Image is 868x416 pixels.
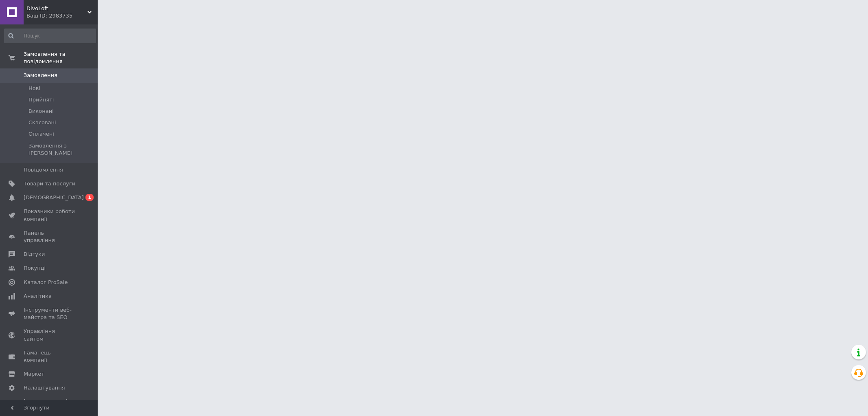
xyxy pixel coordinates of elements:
[28,119,56,126] span: Скасовані
[28,142,95,157] span: Замовлення з [PERSON_NAME]
[24,279,68,286] span: Каталог ProSale
[24,72,57,79] span: Замовлення
[24,370,44,378] span: Маркет
[24,229,75,244] span: Панель управління
[24,194,84,201] span: [DEMOGRAPHIC_DATA]
[24,166,63,174] span: Повідомлення
[4,29,96,43] input: Пошук
[26,5,87,12] span: DivoLoft
[24,306,75,321] span: Інструменти веб-майстра та SEO
[24,180,75,187] span: Товари та послуги
[28,96,54,103] span: Прийняті
[28,130,54,138] span: Оплачені
[24,328,75,342] span: Управління сайтом
[28,85,40,92] span: Нові
[24,293,52,300] span: Аналітика
[26,12,98,20] div: Ваш ID: 2983735
[24,349,75,364] span: Гаманець компанії
[28,108,54,115] span: Виконані
[24,384,65,392] span: Налаштування
[24,208,75,222] span: Показники роботи компанії
[24,51,98,65] span: Замовлення та повідомлення
[85,194,94,201] span: 1
[24,264,46,272] span: Покупці
[24,251,45,258] span: Відгуки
